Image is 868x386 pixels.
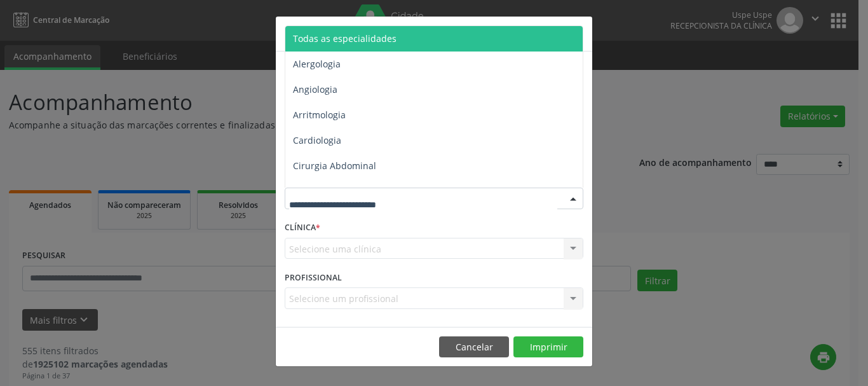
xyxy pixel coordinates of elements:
span: Cirurgia Abdominal [293,160,376,172]
span: Arritmologia [293,109,346,121]
span: Alergologia [293,58,341,70]
span: Todas as especialidades [293,32,397,45]
label: PROFISSIONAL [285,268,342,287]
button: Cancelar [439,336,509,358]
label: CLÍNICA [285,218,320,238]
h5: Relatório de agendamentos [285,25,430,42]
button: Close [567,17,592,48]
button: Imprimir [513,336,583,358]
span: Cirurgia Bariatrica [293,185,371,197]
span: Cardiologia [293,134,341,146]
span: Angiologia [293,83,337,95]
